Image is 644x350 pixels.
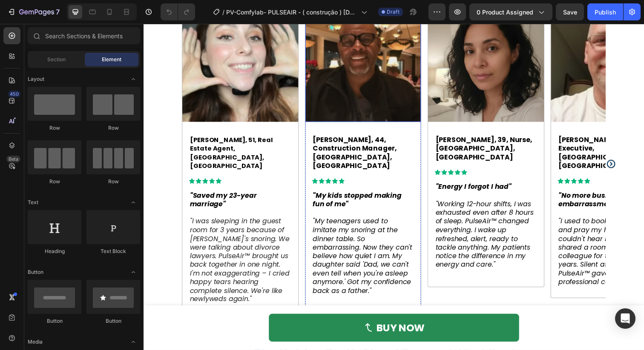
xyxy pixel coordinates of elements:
span: Save [563,9,577,16]
iframe: Design area [144,24,644,350]
strong: [PERSON_NAME], 44, Construction Manager, [GEOGRAPHIC_DATA], [GEOGRAPHIC_DATA] [173,114,259,150]
strong: "My kids stopped making fun of me" [173,170,264,189]
button: Carousel Next Arrow [471,136,484,150]
div: Open Intercom Messenger [615,308,635,329]
div: Undo/Redo [161,3,195,20]
strong: "No more business trip embarrassment" [424,170,505,189]
span: Element [102,56,121,63]
span: Section [47,56,66,63]
span: Draft [387,8,400,16]
div: Button [86,317,140,325]
div: Row [86,124,140,132]
i: "I was sleeping in the guest room for 3 years because of [PERSON_NAME]'s snoring. We were talking... [47,196,149,286]
span: Toggle open [126,265,140,279]
strong: "Saved my 23-year marriage" [47,170,115,189]
span: Toggle open [126,335,140,349]
strong: [PERSON_NAME], 51, Real Estate Agent, [GEOGRAPHIC_DATA], [GEOGRAPHIC_DATA] [47,114,132,149]
div: Text Block [86,248,140,255]
span: "My teenagers used to imitate my snoring at the dinner table. So embarrassing. Now they can't bel... [173,196,275,277]
button: Publish [587,3,623,20]
span: 0 product assigned [477,8,533,17]
span: Media [28,338,43,346]
span: Toggle open [126,196,140,209]
div: Beta [6,156,20,162]
span: Toggle open [126,72,140,86]
button: Save [556,3,584,20]
button: 7 [3,3,63,20]
div: Button [28,317,81,325]
div: Heading [28,248,81,255]
p: BUY NOW [238,301,287,319]
p: 7 [56,7,60,17]
input: Search Sections & Elements [28,27,140,44]
strong: "Energy I forgot I had" [298,161,376,171]
strong: [PERSON_NAME], 52, Sales Executive, [GEOGRAPHIC_DATA], [GEOGRAPHIC_DATA] [424,114,519,150]
span: PV-Comfylab- PULSEAIR - ( construção ) [DATE] [226,8,358,17]
div: Publish [595,8,616,17]
span: Layout [28,75,44,83]
span: "Working 12-hour shifts, I was exhausted even after 8 hours of sleep. PulseAir™ changed everythin... [298,179,398,251]
div: Row [28,178,81,185]
div: 450 [8,91,20,97]
span: Text [28,199,38,206]
div: Row [28,124,81,132]
button: 0 product assigned [469,3,552,20]
span: "I used to book single rooms and pray my hotel neighbors couldn't hear me. Last month, shared a r... [424,196,525,268]
span: / [222,8,224,17]
span: Button [28,268,43,276]
strong: [PERSON_NAME], 39, Nurse, [GEOGRAPHIC_DATA], [GEOGRAPHIC_DATA] [298,114,397,141]
div: Row [86,178,140,185]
